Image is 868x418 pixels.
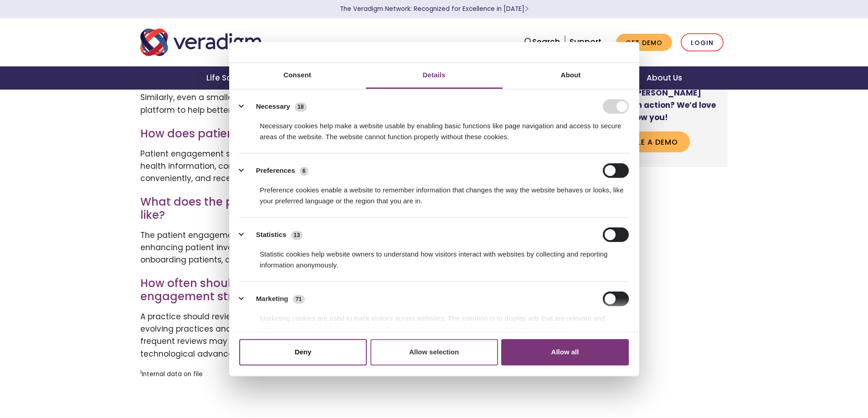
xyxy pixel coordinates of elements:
[239,114,629,142] div: Necessary cookies help make a website usable by enabling basic functions like page navigation and...
[681,33,724,52] a: Login
[524,5,529,13] span: Learn More
[239,227,308,242] button: Statistics (13)
[370,339,498,366] button: Allow selection
[140,369,142,376] sup: 1
[140,277,513,303] h3: How often should a practice review or update its patient engagement strategies?
[239,178,629,206] div: Preference cookies enable a website to remember information that changes the way the website beha...
[239,306,629,335] div: Marketing cookies are used to track visitors across websites. The intention is to display ads tha...
[568,87,716,123] strong: Want to see [PERSON_NAME] FollowMyHealth in action? We’d love to show you!
[239,163,314,178] button: Preferences (6)
[140,229,513,267] p: The patient engagement implementation process starts with identifying specific goals for enhancin...
[140,148,513,185] p: Patient engagement software improves patient care by empowering patients to access health informa...
[239,292,310,306] button: Marketing (71)
[524,36,560,48] a: Search
[195,66,271,90] a: Life Sciences
[340,5,529,13] a: The Veradigm Network: Recognized for Excellence in [DATE]Learn More
[140,27,266,57] img: Veradigm logo
[616,34,672,51] a: Get Demo
[256,101,290,112] label: Necessary
[256,294,288,304] label: Marketing
[140,196,513,222] h3: What does the patient engagement implementation process look like?
[594,131,690,152] a: Schedule a Demo
[256,230,287,240] label: Statistics
[229,63,366,89] a: Consent
[140,370,203,378] small: Internal data on file
[570,36,601,47] a: Support
[636,66,693,90] a: About Us
[239,242,629,271] div: Statistic cookies help website owners to understand how visitors interact with websites by collec...
[256,166,295,176] label: Preferences
[239,99,312,114] button: Necessary (18)
[503,63,639,89] a: About
[140,127,513,141] h3: How does patient engagement software impact patient care?
[140,311,513,360] p: A practice should review and update its patient engagement strategies regularly to adapt to evolv...
[239,339,367,366] button: Deny
[366,63,503,89] a: Details
[140,91,513,116] p: Similarly, even a smaller pharmacy can benefit from a pharma patient engagement platform to help ...
[501,339,629,366] button: Allow all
